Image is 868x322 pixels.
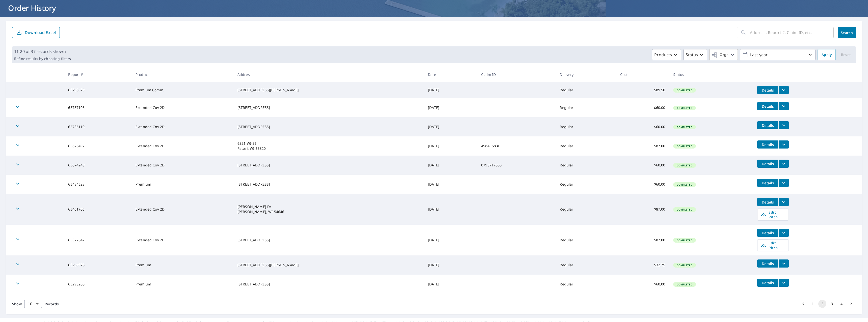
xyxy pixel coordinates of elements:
[778,279,789,287] button: filesDropdownBtn-65298266
[616,194,669,225] td: $87.00
[757,121,778,129] button: detailsBtn-65736119
[847,300,855,308] button: Go to next page
[556,156,616,175] td: Regular
[424,117,477,136] td: [DATE]
[131,98,233,117] td: Extended Cov 2D
[556,255,616,275] td: Regular
[760,104,775,109] span: Details
[556,194,616,225] td: Regular
[556,67,616,82] th: Delivery
[556,82,616,98] td: Regular
[760,230,775,235] span: Details
[674,106,695,110] span: Completed
[757,279,778,287] button: detailsBtn-65298266
[674,89,695,92] span: Completed
[760,88,775,93] span: Details
[778,102,789,110] button: filesDropdownBtn-65787108
[757,160,778,168] button: detailsBtn-65674243
[760,280,775,285] span: Details
[837,300,846,308] button: Go to page 4
[686,52,698,58] p: Status
[757,209,789,221] a: Edit Pitch
[424,136,477,156] td: [DATE]
[64,275,131,294] td: 65298266
[761,210,785,219] span: Edit Pitch
[556,117,616,136] td: Regular
[64,156,131,175] td: 65674243
[760,161,775,166] span: Details
[778,121,789,129] button: filesDropdownBtn-65736119
[424,275,477,294] td: [DATE]
[64,225,131,255] td: 65377647
[778,179,789,187] button: filesDropdownBtn-65484528
[24,297,42,311] div: 10
[616,175,669,194] td: $60.00
[669,67,753,82] th: Status
[424,194,477,225] td: [DATE]
[237,282,420,287] div: [STREET_ADDRESS]
[12,302,22,306] span: Show
[237,105,420,110] div: [STREET_ADDRESS]
[6,3,862,13] h1: Order History
[838,27,856,38] button: Search
[14,48,71,54] p: 11-20 of 37 records shown
[233,67,424,82] th: Address
[64,98,131,117] td: 65787108
[760,200,775,204] span: Details
[778,86,789,94] button: filesDropdownBtn-65796073
[616,98,669,117] td: $60.00
[131,255,233,275] td: Premium
[674,239,695,242] span: Completed
[757,140,778,149] button: detailsBtn-65676497
[237,204,420,214] div: [PERSON_NAME] Dr [PERSON_NAME], WI 54646
[760,142,775,147] span: Details
[757,102,778,110] button: detailsBtn-65787108
[131,225,233,255] td: Extended Cov 2D
[25,30,56,35] p: Download Excel
[424,67,477,82] th: Date
[757,239,789,251] a: Edit Pitch
[237,262,420,268] div: [STREET_ADDRESS][PERSON_NAME]
[652,49,681,60] button: Products
[616,67,669,82] th: Cost
[131,67,233,82] th: Product
[760,123,775,128] span: Details
[131,275,233,294] td: Premium
[674,125,695,129] span: Completed
[64,136,131,156] td: 65676497
[64,117,131,136] td: 65736119
[616,255,669,275] td: $32.75
[64,175,131,194] td: 65484528
[556,98,616,117] td: Regular
[842,30,852,35] span: Search
[828,300,836,308] button: Go to page 3
[424,225,477,255] td: [DATE]
[818,49,836,60] button: Apply
[674,208,695,211] span: Completed
[131,175,233,194] td: Premium
[798,300,856,308] nav: pagination navigation
[822,52,832,58] span: Apply
[616,225,669,255] td: $87.00
[778,160,789,168] button: filesDropdownBtn-65674243
[616,136,669,156] td: $87.00
[760,181,775,185] span: Details
[237,141,420,151] div: 6321 WI-35 Patosi, WI 53820
[424,255,477,275] td: [DATE]
[654,52,672,58] p: Products
[556,275,616,294] td: Regular
[760,261,775,266] span: Details
[14,56,71,61] p: Refine results by choosing filters
[740,49,816,60] button: Last year
[674,183,695,186] span: Completed
[556,225,616,255] td: Regular
[748,50,807,59] p: Last year
[477,156,556,175] td: 0793717000
[64,82,131,98] td: 65796073
[709,49,738,60] button: Orgs
[64,194,131,225] td: 65461705
[556,136,616,156] td: Regular
[24,300,42,308] div: Show 10 records
[818,300,826,308] button: page 2
[237,238,420,243] div: [STREET_ADDRESS]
